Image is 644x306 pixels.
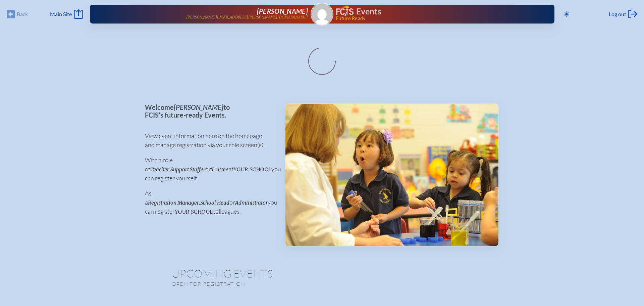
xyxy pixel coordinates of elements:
span: Support Staffer [170,166,205,173]
p: [PERSON_NAME][EMAIL_ADDRESS][PERSON_NAME][DOMAIN_NAME] [186,15,308,19]
span: [PERSON_NAME] [257,7,308,15]
p: Welcome to FCIS’s future-ready Events. [145,103,274,119]
span: your school [233,166,271,173]
a: Gravatar [311,3,333,26]
span: [PERSON_NAME] [174,103,223,111]
span: School Head [200,200,229,206]
a: Main Site [50,9,83,19]
p: View event information here on the homepage and manage registration via your role screen(s). [145,131,274,149]
span: Teacher [150,166,169,173]
span: your school [175,209,213,215]
p: Open for registration [172,280,349,287]
div: FCIS Events — Future ready [336,5,533,21]
span: Trustee [211,166,228,173]
span: Administrator [235,200,268,206]
img: Gravatar [311,3,333,25]
h1: Upcoming Events [172,268,472,279]
span: Future Ready [336,16,533,21]
img: Events [285,104,498,246]
p: With a role of , or at you can register yourself. [145,156,274,183]
span: Registration Manager [148,200,199,206]
a: [PERSON_NAME][PERSON_NAME][EMAIL_ADDRESS][PERSON_NAME][DOMAIN_NAME] [111,7,308,21]
span: Main Site [50,11,72,17]
p: As a , or you can register colleagues. [145,189,274,216]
